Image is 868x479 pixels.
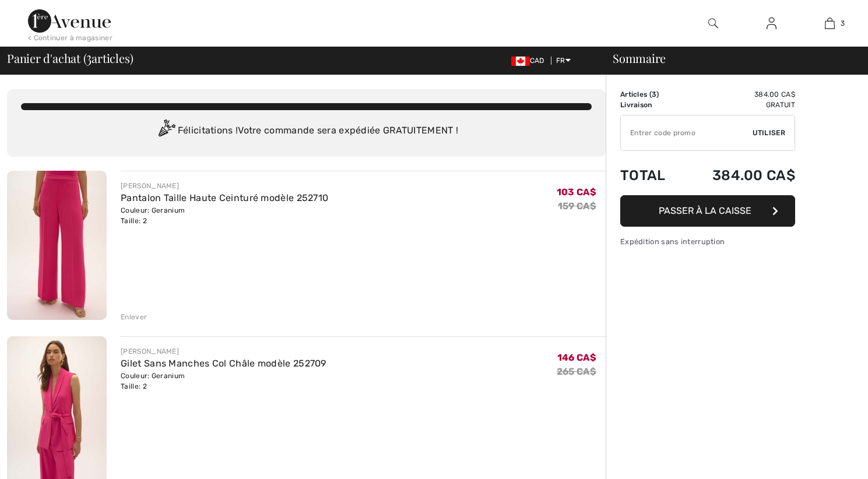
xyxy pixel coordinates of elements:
[767,16,776,30] img: Mes infos
[557,186,596,198] span: 103 CA$
[557,366,596,377] s: 265 CA$
[682,100,795,110] td: Gratuit
[121,205,328,226] div: Couleur: Geranium Taille: 2
[121,192,328,203] a: Pantalon Taille Haute Ceinturé modèle 252710
[708,16,718,30] img: recherche
[511,57,530,66] img: Canadian Dollar
[682,156,795,195] td: 384.00 CA$
[621,115,753,150] input: Code promo
[659,205,751,216] span: Passer à la caisse
[841,18,845,29] span: 3
[801,16,858,30] a: 3
[557,352,596,363] span: 146 CA$
[599,52,861,64] div: Sommaire
[121,371,326,392] div: Couleur: Geranium Taille: 2
[28,33,113,43] div: < Continuer à magasiner
[511,57,549,65] span: CAD
[757,16,786,31] a: Se connecter
[620,236,795,247] div: Expédition sans interruption
[121,358,326,369] a: Gilet Sans Manches Col Châle modèle 252709
[28,9,111,33] img: 1ère Avenue
[86,50,92,65] span: 3
[121,181,328,191] div: [PERSON_NAME]
[121,312,147,322] div: Enlever
[753,128,785,138] span: Utiliser
[620,100,682,110] td: Livraison
[154,119,178,143] img: Congratulation2.svg
[682,89,795,100] td: 384.00 CA$
[7,171,107,320] img: Pantalon Taille Haute Ceinturé modèle 252710
[21,119,592,143] div: Félicitations ! Votre commande sera expédiée GRATUITEMENT !
[556,57,571,65] span: FR
[620,195,795,227] button: Passer à la caisse
[620,156,682,195] td: Total
[7,52,133,64] span: Panier d'achat ( articles)
[558,200,596,212] s: 159 CA$
[121,346,326,357] div: [PERSON_NAME]
[825,16,835,30] img: Mon panier
[652,90,656,98] span: 3
[620,89,682,100] td: Articles ( )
